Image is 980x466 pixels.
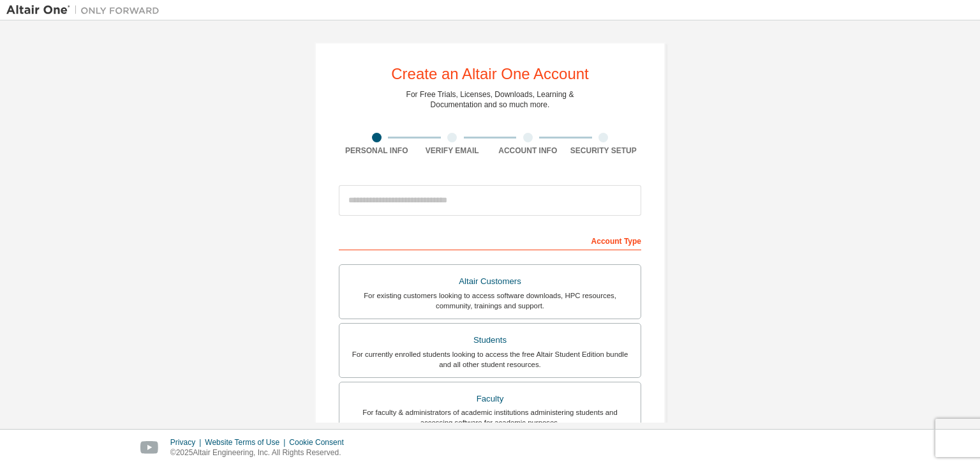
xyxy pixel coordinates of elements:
[339,230,641,250] div: Account Type
[347,390,633,408] div: Faculty
[347,331,633,349] div: Students
[391,66,589,82] div: Create an Altair One Account
[6,4,166,17] img: Altair One
[566,146,642,156] div: Security Setup
[289,437,351,447] div: Cookie Consent
[347,273,633,290] div: Altair Customers
[140,441,159,455] img: youtube.svg
[347,349,633,370] div: For currently enrolled students looking to access the free Altair Student Edition bundle and all ...
[205,437,289,447] div: Website Terms of Use
[347,407,633,428] div: For faculty & administrators of academic institutions administering students and accessing softwa...
[347,290,633,311] div: For existing customers looking to access software downloads, HPC resources, community, trainings ...
[170,437,205,447] div: Privacy
[406,89,574,110] div: For Free Trials, Licenses, Downloads, Learning & Documentation and so much more.
[415,146,491,156] div: Verify Email
[170,447,352,458] p: © 2025 Altair Engineering, Inc. All Rights Reserved.
[490,146,566,156] div: Account Info
[339,146,415,156] div: Personal Info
